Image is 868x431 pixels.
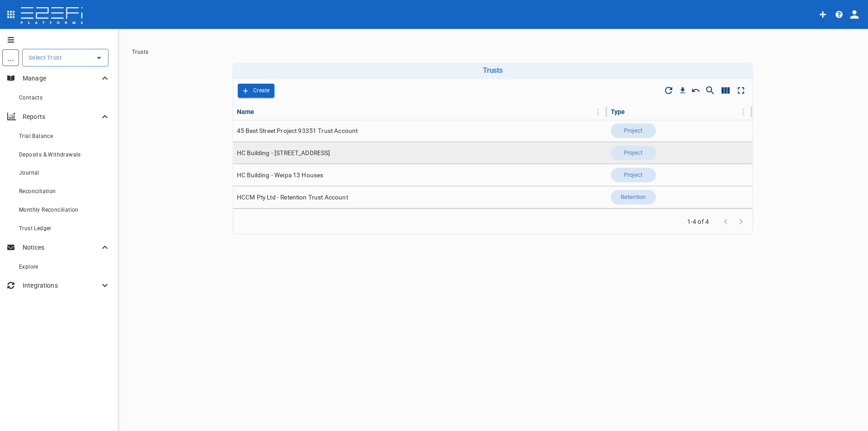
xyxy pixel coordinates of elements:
[718,217,733,226] span: Go to previous page
[19,95,42,101] span: Contacts
[253,85,270,96] p: Create
[618,149,648,157] span: Project
[237,193,348,202] span: HCCM Pty Ltd - Retention Trust Account
[237,106,255,117] div: Name
[661,83,676,98] span: Refresh Data
[611,106,625,117] div: Type
[733,217,749,226] span: Go to next page
[132,49,854,55] nav: breadcrumb
[618,127,648,135] span: Project
[591,105,605,119] button: Column Actions
[19,225,52,232] span: Trust Ledger
[236,66,750,75] h6: Trusts
[736,105,750,119] button: Column Actions
[238,84,274,98] span: Add Trust
[238,84,274,98] button: Create
[733,83,749,98] button: Toggle full screen
[703,83,718,98] button: Show/Hide search
[689,84,703,97] button: Reset Sorting
[2,49,19,66] div: ...
[26,53,91,62] input: Select Trust
[718,83,733,98] button: Show/Hide columns
[93,52,105,64] button: Open
[676,84,689,97] button: Download CSV
[237,149,330,157] span: HC Building - [STREET_ADDRESS]
[23,243,99,252] p: Notices
[615,193,651,202] span: Retention
[19,170,39,176] span: Journal
[237,127,358,135] span: 45 Best Street Project 93351 Trust Account
[684,217,712,226] span: 1-4 of 4
[19,264,38,270] span: Explore
[132,49,148,55] a: Trusts
[237,171,323,180] span: HC Building - Weipa 13 Houses
[23,112,99,121] p: Reports
[23,74,99,83] p: Manage
[19,133,53,139] span: Trial Balance
[618,171,648,180] span: Project
[23,281,99,290] p: Integrations
[19,188,56,194] span: Reconciliation
[19,152,81,158] span: Deposits & Withdrawals
[19,207,79,213] span: Monthly Reconciliation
